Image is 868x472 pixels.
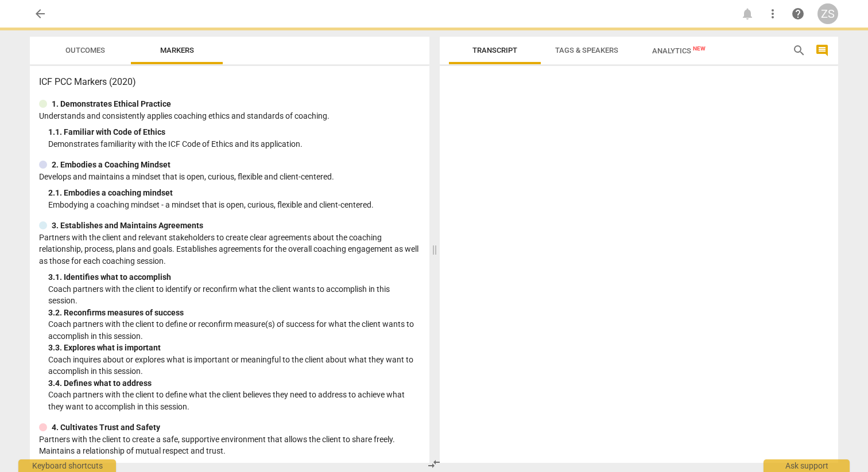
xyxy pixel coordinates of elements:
span: Transcript [472,46,517,54]
span: Tags & Speakers [555,46,618,54]
p: 1. Demonstrates Ethical Practice [52,98,171,110]
p: Develops and maintains a mindset that is open, curious, flexible and client-centered. [39,171,420,183]
p: Embodying a coaching mindset - a mindset that is open, curious, flexible and client-centered. [48,199,420,211]
div: Keyboard shortcuts [18,459,116,472]
p: Partners with the client and relevant stakeholders to create clear agreements about the coaching ... [39,232,420,267]
span: Analytics [652,46,706,55]
span: search [792,44,806,57]
span: comment [815,44,829,57]
p: Partners with the client to create a safe, supportive environment that allows the client to share... [39,434,420,457]
div: 3. 4. Defines what to address [48,377,420,389]
button: Search [790,41,808,60]
p: Understands and consistently applies coaching ethics and standards of coaching. [39,110,420,122]
div: 1. 1. Familiar with Code of Ethics [48,126,420,138]
span: help [791,7,805,21]
p: Coach partners with the client to define or reconfirm measure(s) of success for what the client w... [48,318,420,342]
div: 3. 3. Explores what is important [48,342,420,354]
span: compare_arrows [427,457,441,471]
a: Help [788,3,808,24]
p: Coach partners with the client to identify or reconfirm what the client wants to accomplish in th... [48,283,420,307]
span: Markers [160,46,194,54]
button: ZS [817,3,838,24]
p: Coach partners with the client to define what the client believes they need to address to achieve... [48,389,420,412]
div: 3. 1. Identifies what to accomplish [48,271,420,283]
p: 4. Cultivates Trust and Safety [52,422,160,434]
span: arrow_back [33,7,47,21]
div: 2. 1. Embodies a coaching mindset [48,187,420,199]
p: 3. Establishes and Maintains Agreements [52,220,203,232]
button: Show/Hide comments [813,41,831,60]
p: Demonstrates familiarity with the ICF Code of Ethics and its application. [48,138,420,150]
h3: ICF PCC Markers (2020) [39,75,420,89]
span: more_vert [766,7,780,21]
span: Outcomes [65,46,105,54]
div: 3. 2. Reconfirms measures of success [48,307,420,319]
span: New [693,45,706,52]
div: Ask support [764,459,850,472]
p: Coach inquires about or explores what is important or meaningful to the client about what they wa... [48,354,420,377]
p: 2. Embodies a Coaching Mindset [52,159,170,171]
